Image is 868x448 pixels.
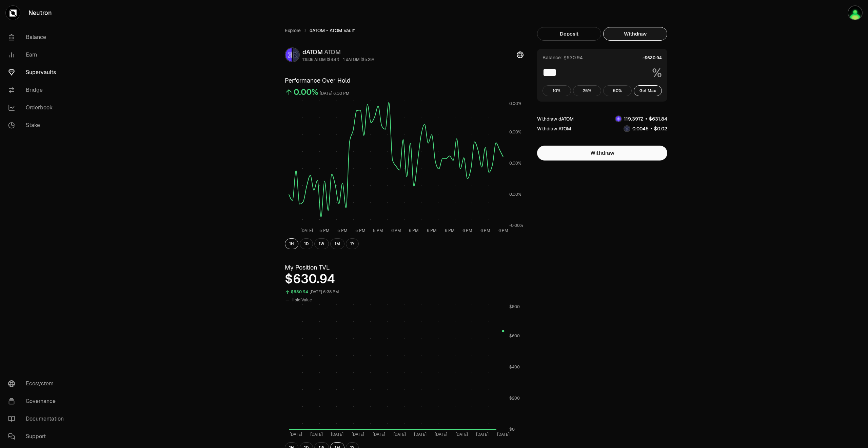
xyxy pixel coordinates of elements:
[300,228,313,233] tspan: [DATE]
[509,333,520,339] tspan: $600
[292,297,312,303] span: Hold Value
[3,428,73,445] a: Support
[285,238,298,249] button: 1H
[445,228,455,233] tspan: 6 PM
[634,85,662,96] button: Get Max
[346,238,359,249] button: 1Y
[603,85,632,96] button: 50%
[337,228,348,233] tspan: 5 PM
[3,81,73,99] a: Bridge
[355,228,366,233] tspan: 5 PM
[3,28,73,46] a: Balance
[462,228,472,233] tspan: 6 PM
[314,238,329,249] button: 1W
[3,116,73,134] a: Stake
[603,27,667,41] button: Withdraw
[509,364,520,370] tspan: $400
[542,54,583,61] div: Balance: $630.94
[497,432,510,437] tspan: [DATE]
[509,304,520,310] tspan: $800
[427,228,437,233] tspan: 6 PM
[509,396,520,401] tspan: $200
[291,288,308,296] div: $630.94
[542,85,571,96] button: 10%
[3,410,73,428] a: Documentation
[331,432,343,437] tspan: [DATE]
[509,427,515,432] tspan: $0
[3,46,73,64] a: Earn
[3,392,73,410] a: Governance
[537,27,601,41] button: Deposit
[319,228,330,233] tspan: 5 PM
[285,272,524,286] div: $630.94
[573,85,601,96] button: 25%
[393,432,406,437] tspan: [DATE]
[373,432,385,437] tspan: [DATE]
[509,129,521,135] tspan: 0.00%
[310,288,339,296] div: [DATE] 6:38 PM
[391,228,401,233] tspan: 6 PM
[498,228,508,233] tspan: 6 PM
[293,48,299,62] img: ATOM Logo
[285,27,301,34] a: Explore
[330,238,344,249] button: 1M
[409,228,419,233] tspan: 6 PM
[3,99,73,116] a: Orderbook
[509,101,521,106] tspan: 0.00%
[290,432,302,437] tspan: [DATE]
[320,90,350,98] div: [DATE] 6:30 PM
[300,238,313,249] button: 1D
[537,146,667,161] button: Withdraw
[624,126,630,131] img: ATOM Logo
[285,263,524,272] h3: My Position TVL
[285,27,524,34] nav: breadcrumb
[848,5,863,20] img: portefeuilleterra
[310,432,323,437] tspan: [DATE]
[509,161,521,166] tspan: 0.00%
[455,432,468,437] tspan: [DATE]
[509,192,521,197] tspan: 0.00%
[435,432,447,437] tspan: [DATE]
[285,48,292,62] img: dATOM Logo
[3,375,73,392] a: Ecosystem
[373,228,383,233] tspan: 5 PM
[285,76,524,85] h3: Performance Over Hold
[352,432,364,437] tspan: [DATE]
[324,48,341,56] span: ATOM
[310,27,355,34] span: dATOM - ATOM Vault
[652,66,662,80] span: %
[302,57,374,62] div: 1.1836 ATOM ($4.47) = 1 dATOM ($5.29)
[294,87,318,98] div: 0.00%
[414,432,427,437] tspan: [DATE]
[476,432,489,437] tspan: [DATE]
[480,228,490,233] tspan: 6 PM
[509,223,523,228] tspan: -0.00%
[616,116,621,122] img: dATOM Logo
[3,64,73,81] a: Supervaults
[537,115,574,122] div: Withdraw dATOM
[537,125,571,132] div: Withdraw ATOM
[302,47,374,57] div: dATOM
